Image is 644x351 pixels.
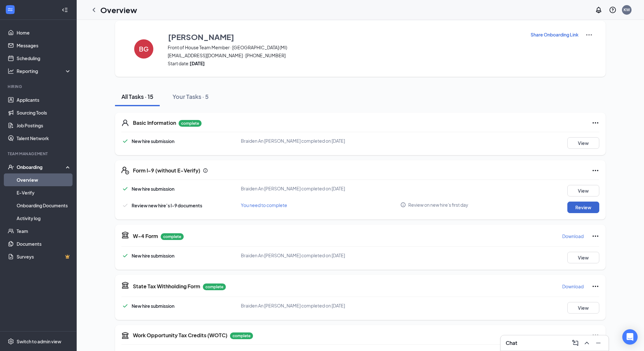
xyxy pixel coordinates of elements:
div: Open Intercom Messenger [622,329,638,345]
div: Reporting [17,68,72,74]
svg: Analysis [8,68,14,74]
a: Talent Network [17,132,71,145]
svg: WorkstreamLogo [7,6,13,13]
p: Download [562,283,584,290]
svg: TaxGovernmentIcon [121,231,129,239]
p: Download [562,233,584,239]
svg: Ellipses [592,119,599,127]
div: Your Tasks · 5 [172,92,209,100]
a: Documents [17,237,71,250]
button: ComposeMessage [570,338,580,348]
h4: BG [139,47,149,51]
a: SurveysCrown [17,250,71,263]
svg: QuestionInfo [609,6,617,14]
button: Download [562,231,584,241]
svg: FormI9EVerifyIcon [121,167,129,174]
button: Minimize [593,338,603,348]
div: All Tasks · 15 [121,92,153,100]
h5: Form I-9 (without E-Verify) [133,167,200,174]
span: New hire submission [132,138,174,144]
h5: Basic Information [133,119,176,126]
span: Review on new hire's first day [408,202,468,208]
p: complete [230,332,253,339]
p: Share Onboarding Link [531,31,579,38]
svg: Ellipses [592,283,599,290]
svg: TaxGovernmentIcon [121,281,129,289]
h5: Work Opportunity Tax Credits (WOTC) [133,332,227,339]
span: Review new hire’s I-9 documents [132,203,202,208]
svg: TaxGovernmentIcon [121,331,129,339]
svg: Info [400,202,406,208]
div: Team Management [8,151,70,156]
button: Review [567,202,599,213]
span: [EMAIL_ADDRESS][DOMAIN_NAME] · [PHONE_NUMBER] [168,52,522,59]
a: Scheduling [17,52,71,65]
a: Messages [17,39,71,52]
span: New hire submission [132,253,174,259]
h3: [PERSON_NAME] [168,31,234,42]
span: New hire submission [132,303,174,309]
svg: ChevronLeft [90,6,98,14]
span: New hire submission [132,186,174,192]
svg: ChevronUp [583,339,591,347]
button: View [567,185,599,196]
p: complete [161,233,184,240]
svg: Checkmark [121,185,129,193]
svg: Minimize [594,339,602,347]
div: KW [624,7,630,12]
svg: Ellipses [592,232,599,240]
a: Activity log [17,212,71,225]
button: View [567,137,599,149]
a: Sourcing Tools [17,106,71,119]
button: ChevronUp [582,338,592,348]
a: Team [17,225,71,237]
a: Applicants [17,93,71,106]
h1: Overview [100,4,137,15]
p: complete [203,283,226,290]
span: You need to complete [241,202,287,208]
svg: Settings [8,338,14,345]
span: Braiden An [PERSON_NAME] completed on [DATE] [241,252,345,258]
a: E-Verify [17,186,71,199]
svg: Ellipses [592,331,599,339]
span: Braiden An [PERSON_NAME] completed on [DATE] [241,186,345,191]
button: Download [562,281,584,291]
strong: [DATE] [190,60,205,66]
img: More Actions [585,31,593,39]
div: Onboarding [17,164,66,170]
span: Braiden An [PERSON_NAME] completed on [DATE] [241,138,345,144]
h3: Chat [506,339,517,347]
h5: W-4 Form [133,233,158,240]
button: Share Onboarding Link [530,31,579,38]
a: Job Postings [17,119,71,132]
svg: User [121,119,129,127]
span: Front of House Team Member · [GEOGRAPHIC_DATA] (MI) [168,44,522,51]
span: Start date: [168,60,522,67]
a: Home [17,26,71,39]
svg: Info [203,168,208,173]
svg: Ellipses [592,167,599,174]
div: Hiring [8,84,70,89]
svg: Checkmark [121,302,129,310]
button: View [567,302,599,314]
svg: Checkmark [121,252,129,259]
button: View [567,252,599,263]
svg: Checkmark [121,202,129,209]
p: complete [179,120,202,127]
div: Switch to admin view [17,338,61,345]
button: BG [128,31,160,67]
svg: Collapse [62,7,68,13]
h5: State Tax Withholding Form [133,283,200,290]
a: Overview [17,173,71,186]
button: [PERSON_NAME] [168,31,522,43]
a: Onboarding Documents [17,199,71,212]
svg: Notifications [595,6,602,14]
svg: Checkmark [121,137,129,145]
span: Braiden An [PERSON_NAME] completed on [DATE] [241,303,345,308]
svg: UserCheck [8,164,14,170]
svg: ComposeMessage [571,339,579,347]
